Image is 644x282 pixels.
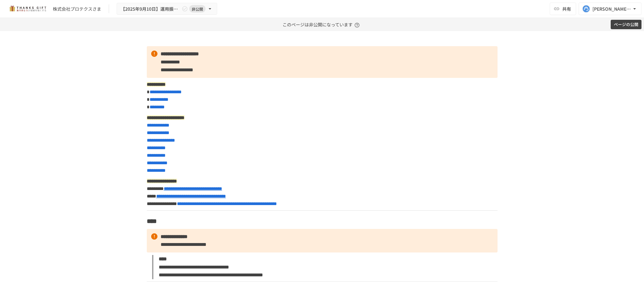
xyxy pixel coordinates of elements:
[562,5,571,12] span: 共有
[189,6,206,12] span: 非公開
[117,3,217,15] button: 【2025年9月10日】運用振り返りミーティング非公開
[550,3,576,15] button: 共有
[592,5,631,13] div: [PERSON_NAME][EMAIL_ADDRESS][DOMAIN_NAME]
[121,5,180,13] span: 【2025年9月10日】運用振り返りミーティング
[8,4,48,14] img: mMP1OxWUAhQbsRWCurg7vIHe5HqDpP7qZo7fRoNLXQh
[579,3,641,15] button: [PERSON_NAME][EMAIL_ADDRESS][DOMAIN_NAME]
[53,6,101,12] div: 株式会社プロテクスさま
[283,18,361,31] p: このページは非公開になっています
[611,20,641,30] button: ページの公開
